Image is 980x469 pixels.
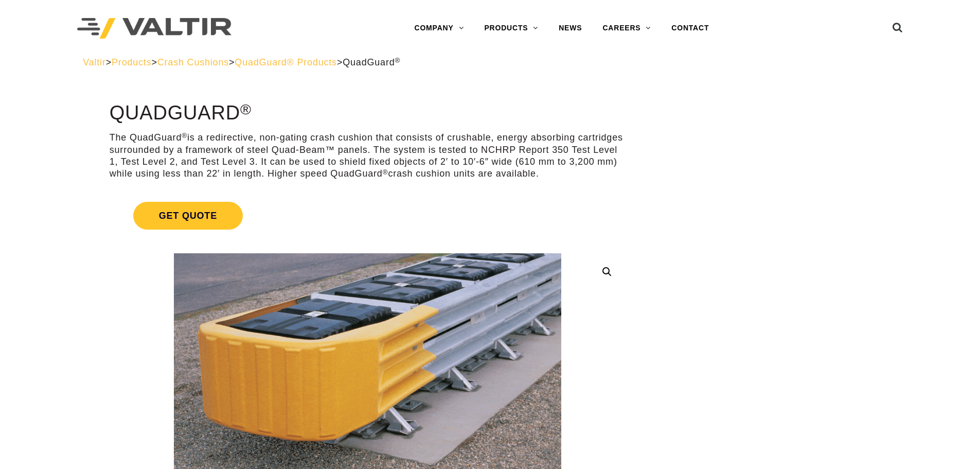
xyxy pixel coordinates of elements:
h1: QuadGuard [110,102,626,124]
div: > > > > [83,57,897,68]
a: Get Quote [110,189,626,242]
a: Valtir [83,57,105,67]
sup: ® [395,57,401,64]
sup: ® [240,101,252,117]
sup: ® [383,168,388,176]
span: QuadGuard [343,57,400,67]
a: COMPANY [404,18,474,39]
a: QuadGuard® Products [235,57,337,67]
a: CAREERS [592,18,661,39]
p: The QuadGuard is a redirective, non-gating crash cushion that consists of crushable, energy absor... [110,132,626,180]
a: PRODUCTS [474,18,548,39]
a: Products [112,57,151,67]
a: CONTACT [661,18,719,39]
a: NEWS [548,18,592,39]
sup: ® [182,132,187,140]
span: Get Quote [133,202,243,230]
a: Crash Cushions [157,57,229,67]
img: Valtir [77,18,231,39]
